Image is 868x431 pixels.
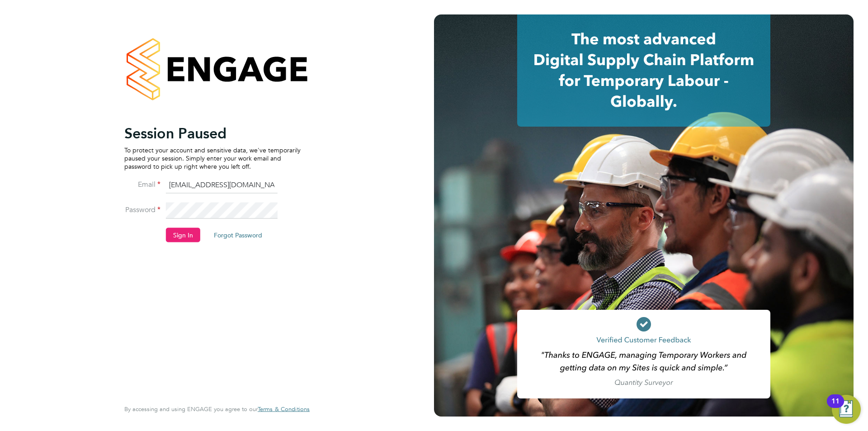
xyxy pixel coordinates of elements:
span: By accessing and using ENGAGE you agree to our [124,405,310,413]
a: Terms & Conditions [258,406,310,413]
label: Email [124,180,160,189]
h2: Session Paused [124,124,301,142]
p: To protect your account and sensitive data, we've temporarily paused your session. Simply enter y... [124,146,301,171]
input: Enter your work email... [166,177,278,194]
label: Password [124,205,160,214]
button: Open Resource Center, 11 new notifications [832,395,861,424]
div: 11 [831,401,840,413]
button: Sign In [166,227,200,242]
button: Forgot Password [207,227,269,242]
